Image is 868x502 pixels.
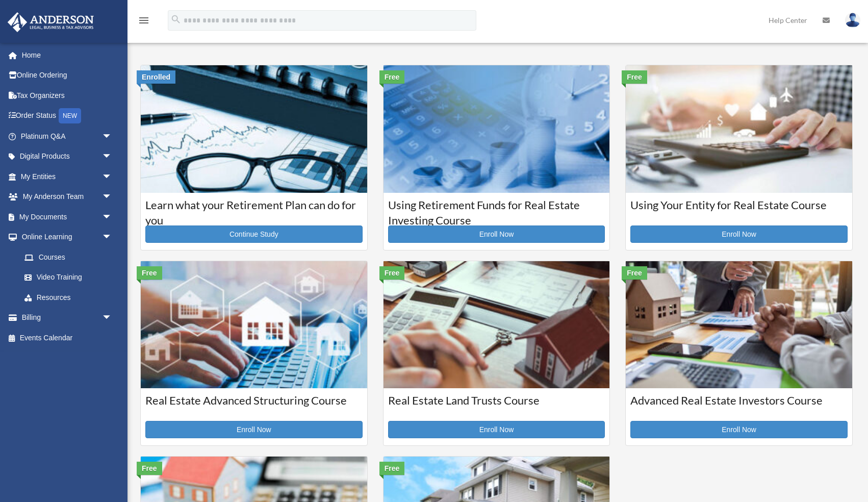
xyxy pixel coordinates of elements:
a: My Documentsarrow_drop_down [7,207,127,227]
span: arrow_drop_down [102,146,122,167]
a: My Anderson Teamarrow_drop_down [7,187,127,207]
a: Order StatusNEW [7,106,127,127]
a: Continue Study [145,225,363,243]
a: Enroll Now [630,225,848,243]
i: menu [138,14,150,27]
div: Free [137,266,162,280]
div: Free [622,266,647,280]
div: NEW [59,108,81,123]
a: Enroll Now [388,421,605,438]
div: Free [622,70,647,84]
span: arrow_drop_down [102,187,122,208]
img: User Pic [845,13,860,28]
span: arrow_drop_down [102,126,122,147]
a: Resources [14,287,127,308]
a: Home [7,45,127,65]
a: Courses [14,247,122,267]
div: Free [379,70,405,84]
div: Free [379,266,405,280]
span: arrow_drop_down [102,227,122,248]
div: Enrolled [137,70,175,84]
h3: Real Estate Land Trusts Course [388,393,605,418]
a: Enroll Now [145,421,363,438]
a: Platinum Q&Aarrow_drop_down [7,126,127,146]
span: arrow_drop_down [102,166,122,187]
a: Video Training [14,267,127,288]
a: Online Ordering [7,65,127,86]
a: Tax Organizers [7,85,127,106]
div: Free [137,462,162,475]
h3: Real Estate Advanced Structuring Course [145,393,363,418]
a: Enroll Now [388,225,605,243]
a: Digital Productsarrow_drop_down [7,146,127,167]
h3: Using Your Entity for Real Estate Course [630,197,848,223]
img: Anderson Advisors Platinum Portal [5,12,97,32]
a: My Entitiesarrow_drop_down [7,166,127,187]
a: Online Learningarrow_drop_down [7,227,127,247]
h3: Using Retirement Funds for Real Estate Investing Course [388,197,605,223]
div: Free [379,462,405,475]
a: Enroll Now [630,421,848,438]
a: Billingarrow_drop_down [7,308,127,328]
span: arrow_drop_down [102,308,122,329]
h3: Learn what your Retirement Plan can do for you [145,197,363,223]
a: Events Calendar [7,328,127,348]
a: menu [138,18,150,27]
h3: Advanced Real Estate Investors Course [630,393,848,418]
span: arrow_drop_down [102,207,122,228]
i: search [170,14,182,25]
